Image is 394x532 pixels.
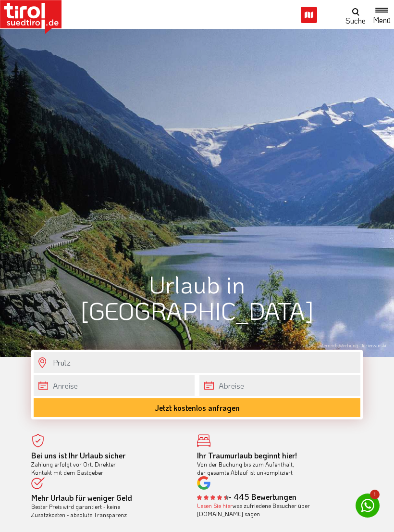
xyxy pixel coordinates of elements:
span: 1 [370,490,380,499]
div: Zahlung erfolgt vor Ort. Direkter Kontakt mit dem Gastgeber [31,452,183,476]
div: was zufriedene Besucher über [DOMAIN_NAME] sagen [197,502,348,518]
b: Ihr Traumurlaub beginnt hier! [197,450,297,460]
input: Anreise [34,375,195,396]
div: Von der Buchung bis zum Aufenthalt, der gesamte Ablauf ist unkompliziert [197,452,348,476]
b: - 445 Bewertungen [197,492,296,502]
a: Lesen Sie hier [197,502,233,509]
i: Karte öffnen [301,7,317,23]
input: Abreise [199,375,360,396]
b: Mehr Urlaub für weniger Geld [31,493,132,503]
button: Toggle navigation [369,6,394,24]
button: Jetzt kostenlos anfragen [34,398,360,417]
b: Bei uns ist Ihr Urlaub sicher [31,450,125,460]
div: Bester Preis wird garantiert - keine Zusatzkosten - absolute Transparenz [31,494,183,519]
a: 1 [356,494,380,518]
h1: Urlaub in [GEOGRAPHIC_DATA] [31,271,363,324]
img: google [197,476,210,490]
input: Wo soll's hingehen? [34,352,360,373]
